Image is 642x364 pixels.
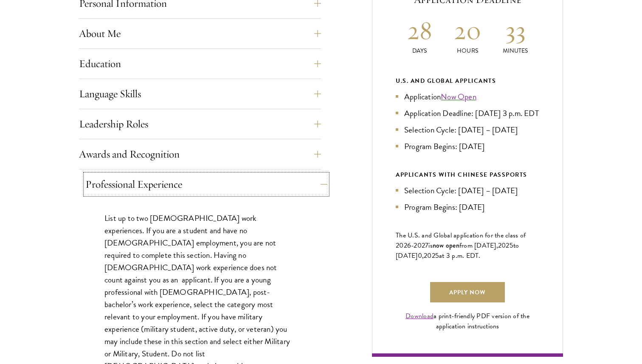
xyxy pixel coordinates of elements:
a: Download [405,311,434,321]
div: U.S. and Global Applicants [396,76,539,86]
span: 7 [425,240,428,251]
p: Hours [444,46,492,55]
li: Selection Cycle: [DATE] – [DATE] [396,184,539,197]
li: Application [396,90,539,103]
div: a print-friendly PDF version of the application instructions [396,311,539,331]
h2: 28 [396,14,444,46]
span: The U.S. and Global application for the class of 202 [396,230,526,251]
a: Now Open [441,90,476,103]
h2: 33 [491,14,539,46]
span: 0 [418,251,422,261]
span: 202 [498,240,510,251]
li: Program Begins: [DATE] [396,140,539,152]
button: Awards and Recognition [79,144,321,164]
h2: 20 [444,14,492,46]
li: Application Deadline: [DATE] 3 p.m. EDT [396,107,539,119]
button: Language Skills [79,84,321,104]
span: is [428,240,433,251]
span: 6 [407,240,411,251]
li: Selection Cycle: [DATE] – [DATE] [396,124,539,136]
span: to [DATE] [396,240,519,261]
span: 5 [435,251,439,261]
a: Apply Now [430,282,505,302]
span: now open [433,240,459,250]
span: , [422,251,424,261]
button: Leadership Roles [79,114,321,134]
span: 202 [424,251,435,261]
div: APPLICANTS WITH CHINESE PASSPORTS [396,169,539,180]
li: Program Begins: [DATE] [396,201,539,213]
p: Days [396,46,444,55]
button: About Me [79,23,321,44]
span: -202 [411,240,425,251]
button: Education [79,54,321,74]
button: Professional Experience [85,174,327,195]
span: from [DATE], [459,240,498,251]
span: 5 [510,240,513,251]
span: at 3 p.m. EDT. [439,251,481,261]
p: Minutes [491,46,539,55]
